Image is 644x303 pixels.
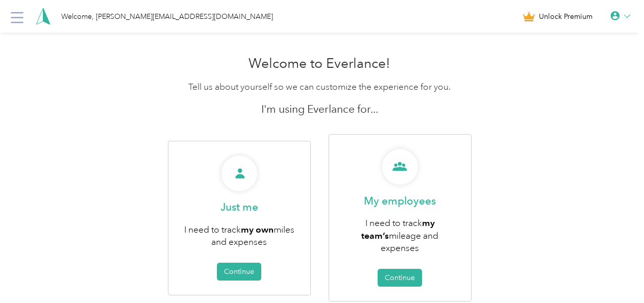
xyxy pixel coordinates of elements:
[361,217,438,254] span: I need to track mileage and expenses
[220,200,258,214] p: Just me
[160,56,479,72] h1: Welcome to Everlance!
[539,11,592,22] span: Unlock Premium
[61,11,273,22] div: Welcome, [PERSON_NAME][EMAIL_ADDRESS][DOMAIN_NAME]
[160,102,479,116] p: I'm using Everlance for...
[160,81,479,93] p: Tell us about yourself so we can customize the experience for you.
[241,224,274,235] b: my own
[361,217,435,241] b: my team’s
[184,224,294,248] span: I need to track miles and expenses
[378,269,422,287] button: Continue
[217,263,261,281] button: Continue
[587,246,644,303] iframe: Everlance-gr Chat Button Frame
[364,194,436,208] p: My employees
